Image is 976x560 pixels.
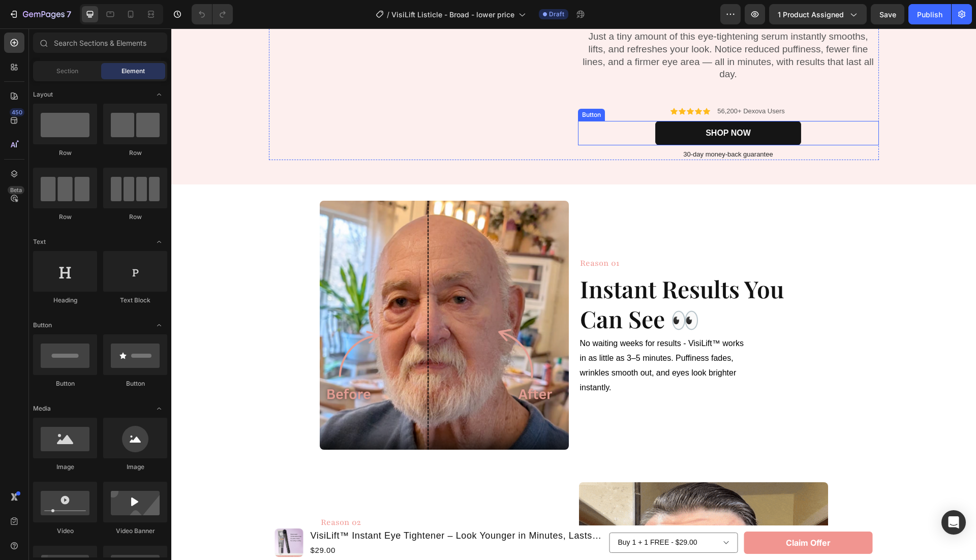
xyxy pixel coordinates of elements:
div: Publish [917,9,942,20]
button: Claim Offer [573,503,701,526]
p: 30-day money-back guarantee [408,122,707,131]
div: Button [33,379,97,388]
div: Row [103,212,167,222]
div: Button [409,82,432,91]
span: 1 product assigned [778,9,844,20]
div: $29.00 [138,515,432,529]
span: / [387,9,389,20]
span: Section [56,67,78,76]
div: Video Banner [103,526,167,536]
span: No waiting weeks for results - VisiLift™ works in as little as 3–5 minutes. Puffiness fades, wrin... [409,310,572,363]
button: Save [871,4,904,24]
div: Image [33,462,97,472]
span: Toggle open [151,317,167,333]
div: Beta [8,186,24,194]
div: Undo/Redo [192,4,233,24]
span: Media [33,404,51,413]
img: Nail Growth Oil Results [148,172,398,421]
span: Draft [549,10,564,19]
h1: VisiLift™ Instant Eye Tightener – Look Younger in Minutes, Lasts All Day Sale [138,500,432,515]
span: Layout [33,90,53,99]
input: Search Sections & Elements [33,33,167,53]
button: 7 [4,4,76,24]
button: 1 product assigned [769,4,867,24]
div: Open Intercom Messenger [941,510,966,535]
p: SHOP NOW [534,99,579,111]
div: Heading [33,296,97,305]
div: Text Block [103,296,167,305]
span: Text [33,237,46,246]
div: 450 [10,108,24,116]
button: Publish [908,4,951,24]
div: Image [103,462,167,472]
div: Row [103,148,167,158]
div: Button [103,379,167,388]
p: 7 [67,8,71,20]
span: Toggle open [151,400,167,417]
div: Claim Offer [615,507,659,522]
div: Video [33,526,97,536]
div: Row [33,212,97,222]
span: Reason 02 [149,488,190,500]
a: SHOP NOW [484,92,630,117]
span: Reason 01 [409,229,448,240]
p: 56,200+ Dexova Users [546,79,614,87]
span: Save [879,10,896,19]
span: VisiLift Listicle - Broad - lower price [391,9,514,20]
div: Row [33,148,97,158]
span: Toggle open [151,234,167,250]
iframe: Design area [171,28,976,560]
span: Element [121,67,145,76]
span: Toggle open [151,86,167,103]
span: Button [33,321,52,330]
strong: Instant Results You Can See 👀 [409,244,613,306]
